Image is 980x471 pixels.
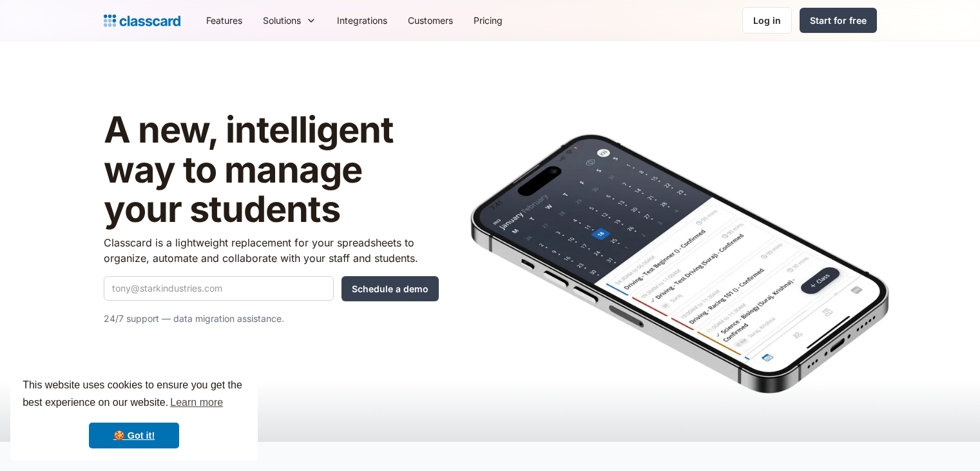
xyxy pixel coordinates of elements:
div: Solutions [253,6,327,35]
input: tony@starkindustries.com [104,276,334,301]
a: Pricing [463,6,513,35]
p: 24/7 support — data migration assistance. [104,311,439,326]
h1: A new, intelligent way to manage your students [104,110,439,230]
a: dismiss cookie message [89,423,179,448]
div: cookieconsent [10,365,258,461]
p: Classcard is a lightweight replacement for your spreadsheets to organize, automate and collaborat... [104,235,439,266]
span: This website uses cookies to ensure you get the best experience on our website. [23,377,245,412]
a: Features [196,6,253,35]
div: Log in [753,14,781,27]
a: Customers [398,6,463,35]
div: Start for free [810,14,867,27]
a: Log in [742,7,792,34]
a: learn more about cookies [168,393,225,412]
form: Quick Demo Form [104,276,439,301]
a: Integrations [327,6,398,35]
a: Logo [104,12,180,30]
div: Solutions [263,14,301,27]
a: Start for free [800,8,877,33]
input: Schedule a demo [341,276,439,301]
